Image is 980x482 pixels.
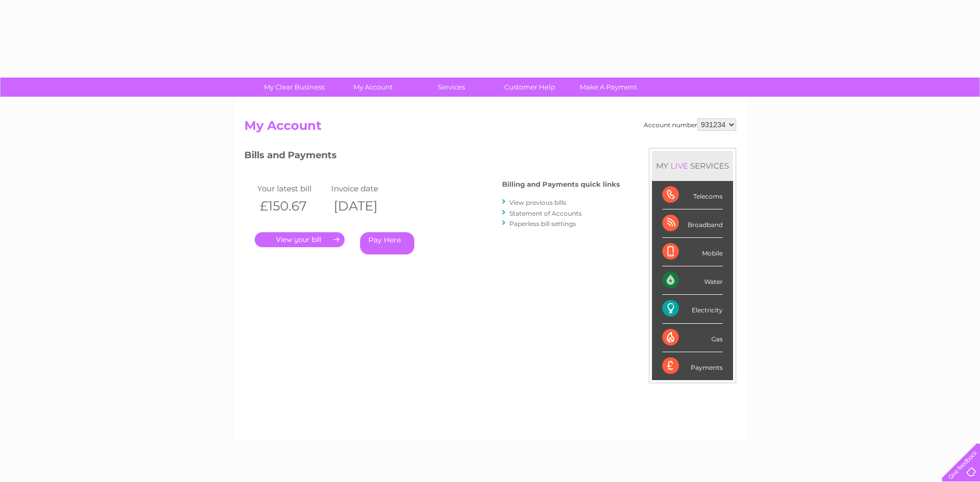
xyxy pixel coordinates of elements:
a: My Account [330,78,415,97]
div: Telecoms [662,181,723,209]
h3: Bills and Payments [244,148,620,166]
a: Services [409,78,494,97]
th: [DATE] [329,195,403,217]
a: Make A Payment [566,78,651,97]
div: MY SERVICES [652,151,733,180]
a: Paperless bill settings [509,220,576,228]
a: My Clear Business [252,78,337,97]
div: Payments [662,352,723,380]
a: View previous bills [509,199,566,206]
a: Statement of Accounts [509,209,582,217]
a: . [255,232,345,247]
a: Customer Help [487,78,572,97]
td: Invoice date [329,182,403,195]
div: Gas [662,324,723,352]
th: £150.67 [255,195,329,217]
div: Account number [644,118,736,131]
div: Water [662,266,723,295]
a: Pay Here [360,232,414,254]
h4: Billing and Payments quick links [502,180,620,188]
h2: My Account [244,118,736,138]
div: Broadband [662,209,723,238]
div: Electricity [662,295,723,323]
div: Mobile [662,238,723,266]
td: Your latest bill [255,182,329,195]
div: LIVE [668,161,690,171]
